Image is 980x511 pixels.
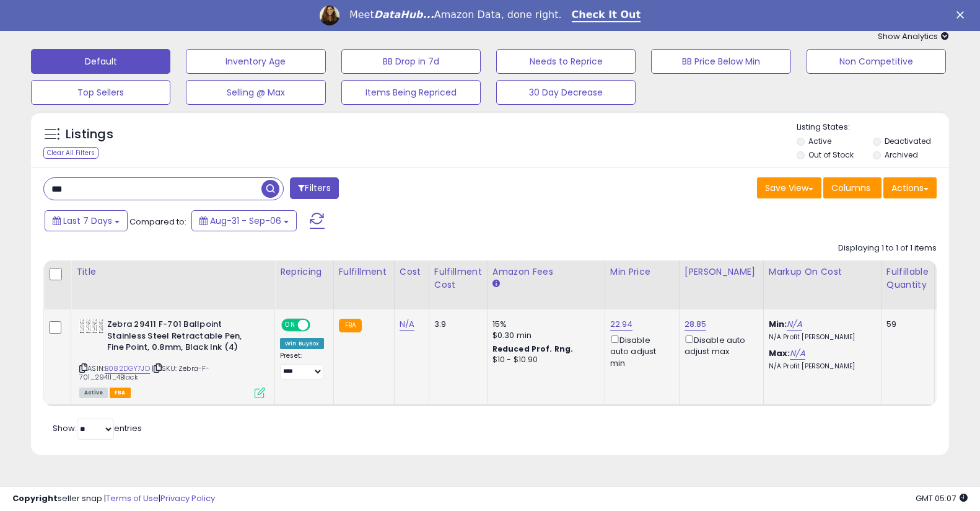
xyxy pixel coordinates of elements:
div: Amazon Fees [492,265,600,278]
a: Terms of Use [106,492,159,504]
img: 41O1ujl86cL._SL40_.jpg [79,319,104,333]
div: Fulfillment Cost [434,265,482,291]
div: Preset: [280,352,324,380]
div: Win BuyBox [280,338,324,349]
label: Out of Stock [808,149,854,160]
div: Fulfillment [339,265,389,278]
label: Active [808,136,831,146]
div: Displaying 1 to 1 of 1 items [838,242,937,254]
div: Disable auto adjust max [685,333,754,357]
div: Repricing [280,265,328,278]
button: Needs to Reprice [496,49,636,74]
a: 28.85 [685,318,707,331]
p: N/A Profit [PERSON_NAME] [769,362,872,371]
span: All listings currently available for purchase on Amazon [79,388,108,398]
p: Listing States: [797,122,949,133]
div: Cost [400,265,424,278]
div: Fulfillable Quantity [886,265,929,291]
div: ASIN: [79,319,265,397]
b: Zebra 29411 F-701 Ballpoint Stainless Steel Retractable Pen, Fine Point, 0.8mm, Black Ink (4) [107,319,258,357]
a: B082DGY7JD [105,363,150,374]
div: seller snap | | [12,493,215,505]
span: Aug-31 - Sep-06 [210,215,281,227]
div: 3.9 [434,319,478,330]
button: Columns [823,177,882,198]
button: Last 7 Days [45,210,128,231]
span: Show: entries [53,422,142,434]
span: OFF [308,320,328,331]
a: 22.94 [610,318,633,331]
a: N/A [400,318,414,331]
div: 15% [492,319,595,330]
a: N/A [787,318,802,331]
th: The percentage added to the cost of goods (COGS) that forms the calculator for Min & Max prices. [763,260,881,309]
div: [PERSON_NAME] [685,265,758,278]
div: Min Price [610,265,674,278]
span: Show Analytics [878,30,949,42]
button: Non Competitive [807,49,946,74]
span: FBA [110,388,131,398]
i: DataHub... [374,9,434,20]
div: Clear All Filters [43,147,98,159]
div: Title [76,265,269,278]
button: 30 Day Decrease [496,80,636,105]
div: 59 [886,319,925,330]
button: Default [31,49,170,74]
div: $10 - $10.90 [492,355,595,365]
div: $0.30 min [492,330,595,341]
b: Reduced Prof. Rng. [492,344,574,354]
strong: Copyright [12,492,58,504]
p: N/A Profit [PERSON_NAME] [769,333,872,342]
label: Archived [885,149,918,160]
button: BB Price Below Min [651,49,790,74]
a: N/A [790,347,805,360]
div: Close [956,11,969,19]
button: Inventory Age [186,49,325,74]
button: Items Being Repriced [341,80,481,105]
span: 2025-09-17 05:07 GMT [916,492,968,504]
a: Check It Out [572,9,641,22]
span: Compared to: [129,216,186,228]
img: Profile image for Georgie [320,6,339,25]
label: Deactivated [885,136,931,146]
b: Max: [769,347,790,359]
button: Aug-31 - Sep-06 [191,210,297,231]
span: ON [282,320,298,331]
div: Meet Amazon Data, done right. [349,9,562,21]
span: | SKU: Zebra-F-701_29411_4Black [79,363,209,382]
span: Last 7 Days [63,215,112,227]
button: Filters [290,177,338,199]
button: Selling @ Max [186,80,325,105]
button: Top Sellers [31,80,170,105]
button: BB Drop in 7d [341,49,481,74]
div: Disable auto adjust min [610,333,670,369]
button: Save View [757,177,821,198]
b: Min: [769,318,787,330]
div: Markup on Cost [769,265,876,278]
button: Actions [883,177,937,198]
span: Columns [831,182,870,194]
h5: Listings [66,126,113,143]
a: Privacy Policy [160,492,215,504]
small: Amazon Fees. [492,278,500,290]
small: FBA [339,319,362,332]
